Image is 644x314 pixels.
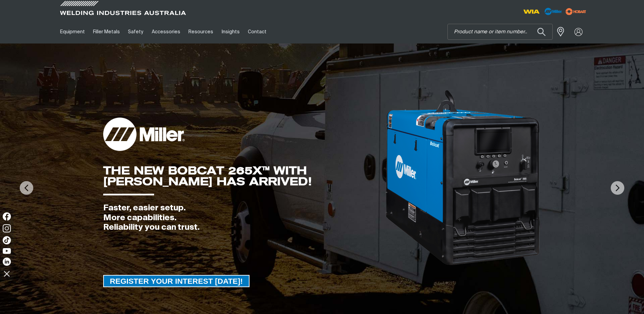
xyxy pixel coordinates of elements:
img: hide socials [1,268,13,279]
div: Faster, easier setup. More capabilities. Reliability you can trust. [103,203,385,232]
button: Search products [530,24,553,40]
a: Accessories [148,20,184,43]
a: Resources [184,20,217,43]
img: NextArrow [611,181,624,195]
a: Safety [124,20,147,43]
img: PrevArrow [20,181,33,195]
a: Equipment [56,20,89,43]
img: TikTok [3,236,11,244]
img: miller [564,6,588,17]
img: LinkedIn [3,258,11,266]
span: REGISTER YOUR INTEREST [DATE]! [104,275,249,287]
img: Facebook [3,212,11,221]
div: THE NEW BOBCAT 265X™ WITH [PERSON_NAME] HAS ARRIVED! [103,165,385,187]
a: REGISTER YOUR INTEREST TODAY! [103,275,250,287]
a: Contact [244,20,271,43]
nav: Main [56,20,455,43]
a: Insights [217,20,243,43]
img: Instagram [3,224,11,232]
input: Product name or item number... [448,24,552,39]
a: Filler Metals [89,20,124,43]
img: YouTube [3,248,11,254]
